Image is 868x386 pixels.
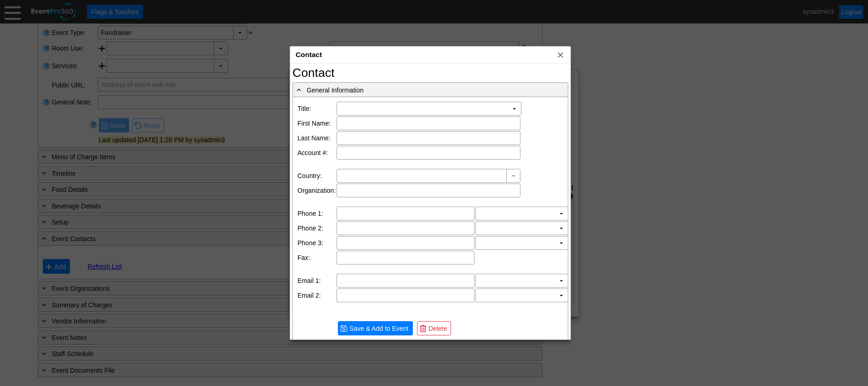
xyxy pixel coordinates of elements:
span: Delete [427,324,449,333]
td: Phone 2: [297,221,336,235]
td: Phone 3: [297,236,336,250]
td: Organization: [297,184,336,197]
td: Fax: [297,251,336,265]
td: First Name: [297,116,336,130]
td: Country: [297,169,336,183]
td: Last Name: [297,131,336,145]
span: Save & Add to Event [340,323,410,333]
span: Contact [292,66,335,80]
span: General Information [307,86,364,94]
div: General Information [295,85,566,95]
span: Save & Add to Event [348,324,410,333]
td: Phone 1: [297,207,336,220]
span: Delete [419,323,449,333]
td: Title: [297,102,336,115]
span: Contact [296,51,322,58]
td: Account #: [297,146,336,160]
td: Email 2: [297,288,336,302]
td: Email 1: [297,274,336,288]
